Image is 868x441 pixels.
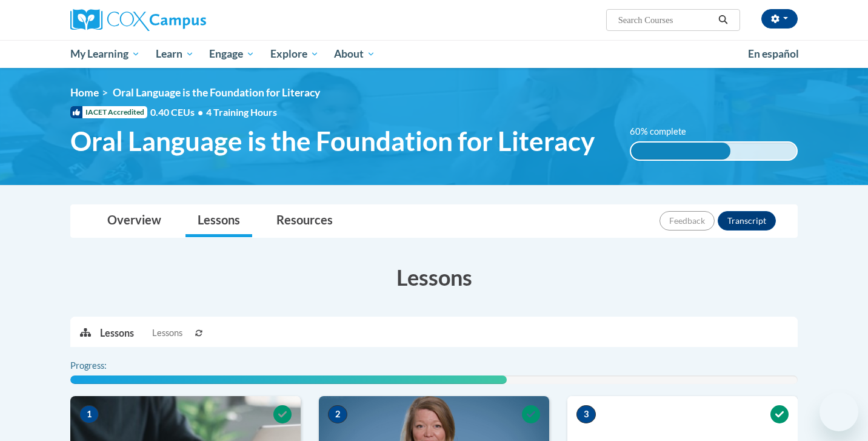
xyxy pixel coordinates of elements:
[198,106,203,118] span: •
[718,211,776,231] button: Transcript
[630,125,699,138] label: 60% complete
[334,47,375,61] span: About
[262,40,327,68] a: Explore
[714,13,732,27] button: Search
[156,47,194,61] span: Learn
[631,143,730,160] div: 60% complete
[209,47,255,61] span: Engage
[70,359,140,372] label: Progress:
[113,86,320,99] span: Oral Language is the Foundation for Literacy
[148,40,202,68] a: Learn
[70,47,140,61] span: My Learning
[52,40,816,68] div: Main menu
[270,47,319,61] span: Explore
[70,9,206,31] img: Cox Campus
[70,262,798,292] h3: Lessons
[95,205,173,237] a: Overview
[100,326,134,340] p: Lessons
[70,106,147,118] span: IACET Accredited
[70,125,595,157] span: Oral Language is the Foundation for Literacy
[206,106,277,118] span: 4 Training Hours
[576,405,596,423] span: 3
[62,40,148,68] a: My Learning
[201,40,262,68] a: Engage
[150,106,206,119] span: 0.40 CEUs
[264,205,345,237] a: Resources
[820,392,858,431] iframe: Button to launch messaging window
[70,9,301,31] a: Cox Campus
[327,40,384,68] a: About
[617,13,714,27] input: Search Courses
[659,211,715,231] button: Feedback
[761,9,798,29] button: Account Settings
[185,205,252,237] a: Lessons
[740,41,807,67] a: En español
[70,86,99,99] a: Home
[328,405,347,423] span: 2
[79,405,99,423] span: 1
[748,47,799,60] span: En español
[152,326,182,340] span: Lessons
